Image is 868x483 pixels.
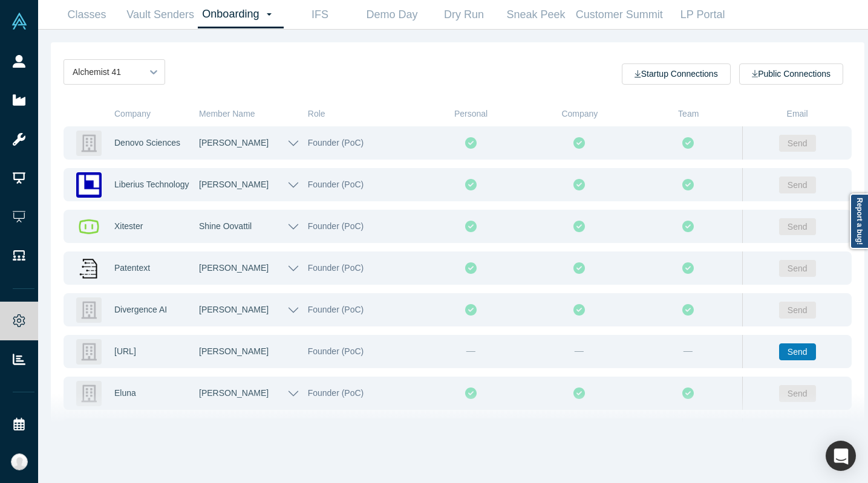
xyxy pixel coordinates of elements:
[199,346,269,356] a: [PERSON_NAME]
[76,131,102,156] img: Denovo Sciences's Logo
[199,388,269,398] a: [PERSON_NAME]
[199,168,308,201] button: [PERSON_NAME]
[199,102,308,126] div: Member Name
[739,63,843,85] button: Public Connections
[114,221,143,231] a: Xitester
[199,180,269,189] a: [PERSON_NAME]
[308,335,417,368] div: Founder (PoC)
[76,381,102,406] img: Eluna's Logo
[308,251,417,285] div: Founder (PoC)
[114,305,167,314] a: Divergence AI
[572,1,667,29] a: Customer Summit
[76,423,102,448] img: SellWizr's Logo
[500,1,572,29] a: Sneak Peek
[51,1,123,29] a: Classes
[114,263,150,273] a: Patentext
[114,430,145,439] a: SellWizr
[199,293,308,326] button: [PERSON_NAME]
[114,180,189,189] a: Liberius Technology
[76,256,102,281] img: Patentext's Logo
[72,102,199,126] div: Company
[123,1,198,29] a: Vault Senders
[114,346,136,356] a: [URL]
[199,210,308,243] button: Shine Oovattil
[199,221,252,231] a: Shine Oovattil
[199,430,269,439] a: [PERSON_NAME]
[199,305,269,314] a: [PERSON_NAME]
[199,138,269,147] a: [PERSON_NAME]
[199,418,308,452] button: [PERSON_NAME]
[11,453,28,470] img: Katinka Harsányi's Account
[428,1,500,29] a: Dry Run
[76,297,102,323] img: Divergence AI's Logo
[667,1,739,29] a: LP Portal
[76,339,102,365] img: Lagrangian.ai's Logo
[622,63,730,85] button: Startup Connections
[308,102,417,126] div: Role
[308,377,417,410] div: Founder (PoC)
[76,214,102,239] img: Xitester's Logo
[308,210,417,243] div: Founder (PoC)
[743,102,852,126] div: Email
[308,168,417,201] div: Founder (PoC)
[356,1,428,29] a: Demo Day
[308,293,417,326] div: Founder (PoC)
[779,343,816,360] button: Send
[199,263,269,273] a: [PERSON_NAME]
[308,126,417,160] div: Founder (PoC)
[114,388,136,398] a: Eluna
[199,377,308,410] button: [PERSON_NAME]
[199,126,308,160] button: [PERSON_NAME]
[198,1,284,28] a: Onboarding
[11,13,28,30] img: Alchemist Vault Logo
[199,251,308,285] button: [PERSON_NAME]
[850,193,868,249] a: Report a bug!
[308,418,417,452] div: Founder (PoC)
[284,1,356,29] a: IFS
[634,102,743,126] div: Team
[417,102,526,126] div: Personal
[525,102,634,126] div: Company
[114,138,180,147] a: Denovo Sciences
[76,172,102,198] img: Liberius Technology's Logo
